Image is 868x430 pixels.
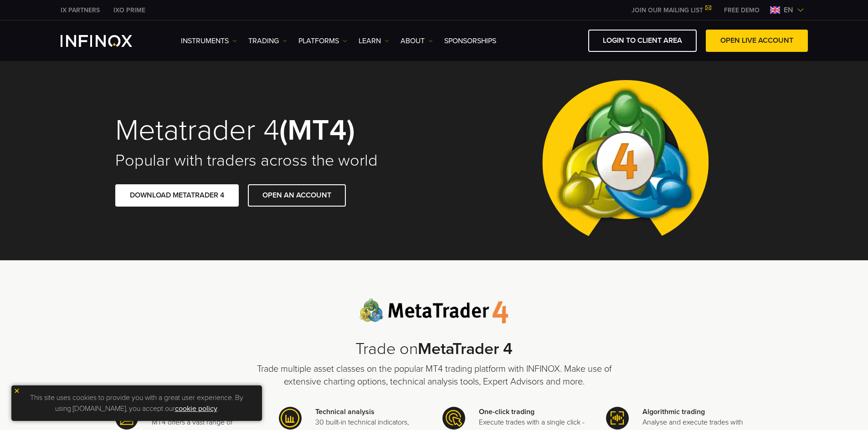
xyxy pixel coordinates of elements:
a: INFINOX MENU [717,5,766,15]
h2: Trade on [252,339,616,359]
a: PLATFORMS [298,35,347,46]
strong: Technical analysis [315,407,375,416]
img: yellow close icon [14,388,20,394]
a: LOGIN TO CLIENT AREA [588,30,697,52]
strong: (MT4) [279,112,355,148]
a: INFINOX [54,5,107,15]
strong: One-click trading [479,407,534,416]
img: Meta Trader 4 icon [279,407,302,430]
a: Learn [359,35,389,46]
a: cookie policy [175,404,217,413]
a: DOWNLOAD METATRADER 4 [115,184,239,207]
img: Meta Trader 4 [535,61,716,260]
a: TRADING [248,35,287,46]
a: JOIN OUR MAILING LIST [625,6,717,14]
strong: MetaTrader 4 [418,339,513,359]
a: OPEN LIVE ACCOUNT [706,30,808,52]
span: en [780,5,797,15]
img: Meta Trader 4 logo [360,298,508,324]
a: OPEN AN ACCOUNT [248,184,346,207]
a: SPONSORSHIPS [444,35,496,46]
a: ABOUT [401,35,433,46]
h1: Metatrader 4 [115,115,421,146]
a: Instruments [181,35,237,46]
img: Meta Trader 4 icon [442,407,465,430]
a: INFINOX Logo [61,35,154,47]
a: INFINOX [107,5,152,15]
p: Trade multiple asset classes on the popular MT4 trading platform with INFINOX. Make use of extens... [252,363,616,388]
img: Meta Trader 4 icon [606,407,629,430]
h2: Popular with traders across the world [115,151,421,171]
p: This site uses cookies to provide you with a great user experience. By using [DOMAIN_NAME], you a... [16,390,257,416]
strong: Algorithmic trading [642,407,705,416]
